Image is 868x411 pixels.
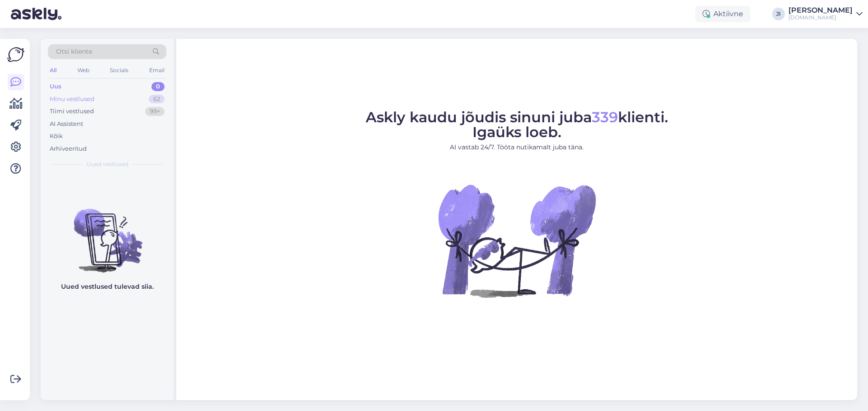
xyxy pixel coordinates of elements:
[50,107,94,116] div: Tiimi vestlused
[108,65,130,76] div: Socials
[788,7,853,14] div: [PERSON_NAME]
[147,65,166,76] div: Email
[56,47,92,56] span: Otsi kliente
[50,95,94,104] div: Minu vestlused
[41,193,174,274] img: No chats
[7,46,24,63] img: Askly Logo
[50,144,87,153] div: Arhiveeritud
[695,6,750,22] div: Aktiivne
[145,107,165,116] div: 99+
[149,95,165,104] div: 62
[772,8,785,20] div: JI
[50,120,83,129] div: AI Assistent
[48,65,58,76] div: All
[151,82,165,91] div: 0
[50,132,63,141] div: Kõik
[61,282,154,291] p: Uued vestlused tulevad siia.
[75,65,91,76] div: Web
[592,108,618,126] span: 339
[788,14,853,21] div: [DOMAIN_NAME]
[86,160,128,168] span: Uued vestlused
[366,108,668,141] span: Askly kaudu jõudis sinuni juba klienti. Igaüks loeb.
[50,82,61,91] div: Uus
[788,7,863,21] a: [PERSON_NAME][DOMAIN_NAME]
[435,159,598,322] img: No Chat active
[366,143,668,152] p: AI vastab 24/7. Tööta nutikamalt juba täna.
